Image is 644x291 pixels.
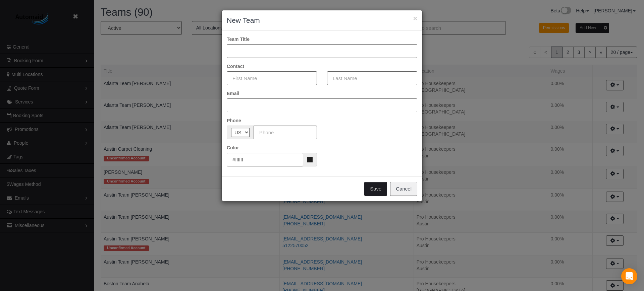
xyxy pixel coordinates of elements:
input: First Name [227,71,317,85]
button: Save [364,182,387,196]
input: Last Name [327,71,417,85]
label: Color [227,144,239,151]
label: Team Title [227,36,250,43]
label: Phone [227,117,241,124]
label: Email [227,90,239,97]
button: Cancel [390,182,417,196]
h3: New Team [227,15,417,25]
sui-modal: New Team [222,10,422,201]
input: Phone [254,126,317,139]
label: Contact [227,63,244,70]
button: × [413,15,417,22]
div: Open Intercom Messenger [621,268,637,284]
